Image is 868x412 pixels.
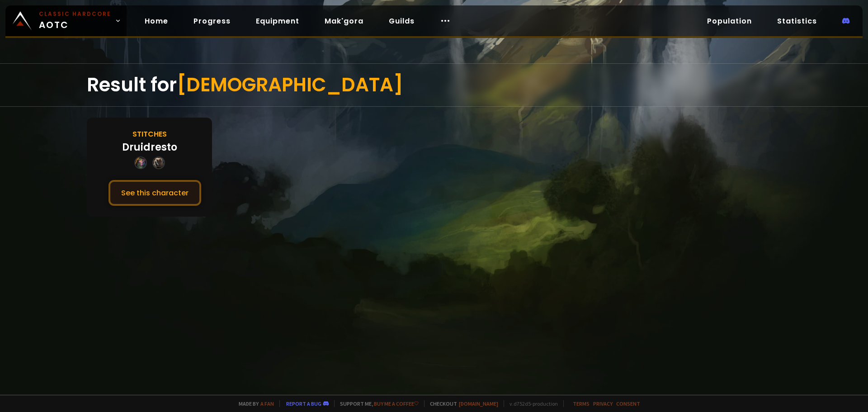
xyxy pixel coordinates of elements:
[87,64,781,106] div: Result for
[132,128,167,140] div: Stitches
[249,12,307,30] a: Equipment
[5,5,127,36] a: Classic HardcoreAOTC
[616,400,640,407] a: Consent
[39,10,111,18] small: Classic Hardcore
[108,180,201,206] button: See this character
[186,12,238,30] a: Progress
[374,400,419,407] a: Buy me a coffee
[317,12,371,30] a: Mak'gora
[573,400,590,407] a: Terms
[424,400,498,407] span: Checkout
[382,12,422,30] a: Guilds
[593,400,613,407] a: Privacy
[122,140,177,155] div: Druidresto
[260,400,274,407] a: a fan
[504,400,558,407] span: v. d752d5 - production
[700,12,759,30] a: Population
[770,12,824,30] a: Statistics
[334,400,419,407] span: Support me,
[177,71,403,98] span: [DEMOGRAPHIC_DATA]
[137,12,175,30] a: Home
[286,400,321,407] a: Report a bug
[39,10,111,32] span: AOTC
[459,400,498,407] a: [DOMAIN_NAME]
[233,400,274,407] span: Made by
